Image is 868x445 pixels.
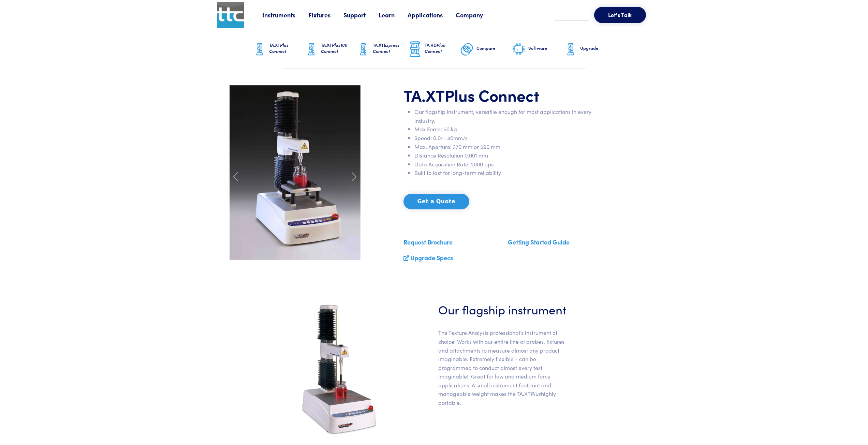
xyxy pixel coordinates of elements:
a: TA.XTExpress Connect [356,30,408,69]
a: Upgrade Specs [410,253,453,262]
a: TA.HDPlus Connect [408,30,460,69]
span: Plus Connect [425,42,445,54]
li: Our flagship instrument, versatile enough for most applications in every industry. [414,107,604,125]
li: Speed: 0.01—40mm/s [414,134,604,143]
h1: TA.XT [403,85,604,105]
span: Plus100 Connect [321,42,348,54]
li: Built to last for long-term reliability [414,168,604,177]
h6: TA.XT [373,42,408,54]
button: Let's Talk [594,7,646,23]
img: ta-xt-plus-cutout.jpg [299,301,379,437]
img: ta-xt-graphic.png [305,41,318,58]
a: Upgrade [564,30,616,69]
h6: Compare [476,45,512,51]
a: TA.XTPlus Connect [253,30,305,69]
li: Distance Resolution 0.001 mm [414,151,604,160]
h6: TA.XT [321,42,356,54]
img: ta-hd-graphic.png [408,41,422,58]
img: software-graphic.png [512,42,526,57]
h6: Upgrade [580,45,616,51]
li: Data Acquisition Rate: 2000 pps [414,160,604,169]
img: ta-xt-graphic.png [356,41,370,58]
li: Max Force: 50 kg [414,125,604,134]
img: ta-xt-graphic.png [253,41,266,58]
h3: Our flagship instrument [438,301,569,317]
a: Company [456,11,496,19]
span: Plus Connect [269,42,289,54]
a: TA.XTPlus100 Connect [305,30,356,69]
a: Software [512,30,564,69]
img: carousel-ta-xt-plus-bloom.jpg [230,85,361,260]
img: compare-graphic.png [460,41,474,58]
span: Plus Connect [445,84,540,106]
span: Plus [531,390,541,397]
p: The Texture Analysis professional’s instrument of choice. Works with our entire line of probes, f... [438,328,569,407]
button: Get a Quote [403,194,469,209]
a: Support [343,11,379,19]
img: ta-xt-graphic.png [564,41,577,58]
a: Getting Started Guide [508,238,570,246]
h6: Software [528,45,564,51]
li: Max. Aperture: 370 mm or 590 mm [414,143,604,151]
a: Applications [408,11,456,19]
span: Express Connect [373,42,399,54]
a: Compare [460,30,512,69]
h6: TA.HD [425,42,460,54]
a: Instruments [262,11,308,19]
a: Request Brochure [403,238,453,246]
img: ttc_logo_1x1_v1.0.png [217,2,244,28]
a: Learn [379,11,408,19]
a: Fixtures [308,11,343,19]
h6: TA.XT [269,42,305,54]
